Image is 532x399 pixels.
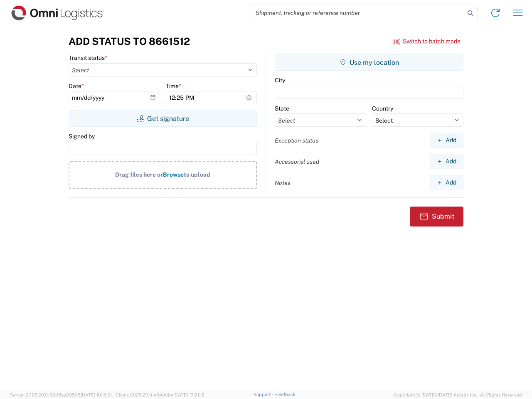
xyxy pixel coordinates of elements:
[372,105,393,112] label: Country
[430,175,463,190] button: Add
[275,137,318,144] label: Exception status
[254,392,274,397] a: Support
[81,392,112,397] span: [DATE] 10:18:31
[173,392,204,397] span: [DATE] 17:21:12
[274,392,296,397] a: Feedback
[184,171,210,178] span: to upload
[69,110,257,127] button: Get signature
[10,392,112,397] span: Server: 2025.20.0-32d5ea39505
[166,82,181,90] label: Time
[275,179,291,187] label: Notes
[116,392,204,397] span: Client: 2025.20.0-e640dba
[394,391,522,399] span: Copyright © [DATE]-[DATE] Agistix Inc., All Rights Reserved
[430,133,463,148] button: Add
[249,5,465,21] input: Shipment, tracking or reference number
[69,54,107,62] label: Transit status
[69,133,95,140] label: Signed by
[275,54,463,71] button: Use my location
[115,171,163,178] span: Drag files here or
[275,105,289,112] label: State
[430,154,463,169] button: Add
[275,158,319,165] label: Accessorial used
[393,34,461,48] button: Switch to batch mode
[69,82,84,90] label: Date
[69,35,190,47] h3: Add Status to 8661512
[163,171,184,178] span: Browse
[410,207,463,227] button: Submit
[275,76,285,84] label: City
